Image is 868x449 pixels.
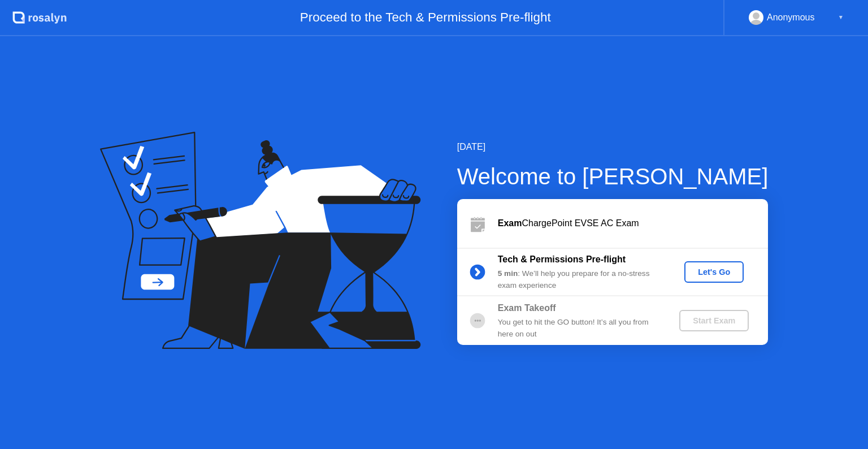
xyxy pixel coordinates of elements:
div: [DATE] [457,140,769,154]
div: You get to hit the GO button! It’s all you from here on out [498,317,661,340]
div: ▼ [838,10,844,25]
div: Start Exam [684,316,744,325]
button: Start Exam [679,310,749,331]
div: ChargePoint EVSE AC Exam [498,217,768,230]
button: Let's Go [684,261,744,283]
b: Exam [498,218,522,228]
b: 5 min [498,269,518,278]
div: : We’ll help you prepare for a no-stress exam experience [498,268,661,291]
div: Anonymous [767,10,815,25]
b: Tech & Permissions Pre-flight [498,254,626,264]
div: Welcome to [PERSON_NAME] [457,159,769,193]
b: Exam Takeoff [498,303,556,313]
div: Let's Go [689,267,739,277]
